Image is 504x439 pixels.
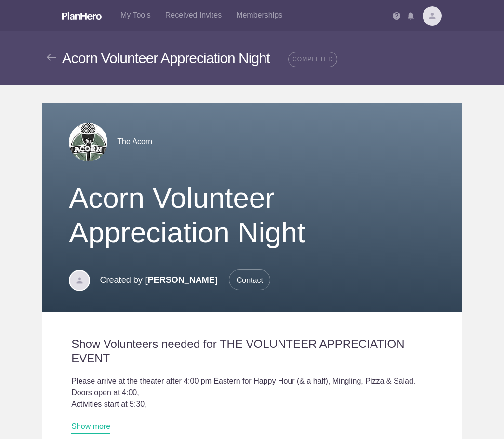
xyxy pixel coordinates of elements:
[71,410,433,422] div: Movie starts at 6:00.
[71,387,433,399] div: Doors open at 4:00,
[71,337,433,366] h2: Show Volunteers needed for THE VOLUNTEER APPRECIATION EVENT
[71,399,433,410] div: Activities start at 5:30,
[71,422,110,434] a: Show more
[408,12,414,20] img: Notifications
[145,275,218,285] span: [PERSON_NAME]
[100,269,270,291] p: Created by
[69,181,435,250] h1: Acorn Volunteer Appreciation Night
[62,50,270,66] span: Acorn Volunteer Appreciation Night
[69,123,107,161] img: Acorn logo small
[62,12,102,20] img: Logo white planhero
[69,122,435,161] div: The Acorn
[229,269,270,290] span: Contact
[288,52,337,67] span: COMPLETED
[423,6,442,26] img: Davatar
[69,270,90,291] img: Davatar
[393,12,400,20] img: Help icon
[47,54,56,61] img: Back arrow gray
[71,375,433,387] div: Please arrive at the theater after 4:00 pm Eastern for Happy Hour (& a half), Mingling, Pizza & S...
